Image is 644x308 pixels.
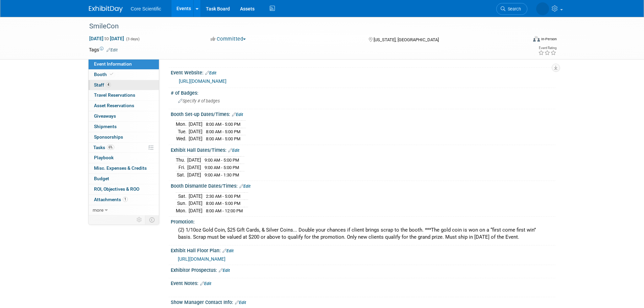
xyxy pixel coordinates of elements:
span: 8:00 AM - 12:00 PM [206,208,243,213]
td: Toggle Event Tabs [145,215,159,224]
td: [DATE] [187,171,201,178]
i: Booth reservation complete [110,72,113,76]
td: [DATE] [189,128,202,135]
td: Sat. [176,171,187,178]
span: Core Scientific [131,6,161,11]
div: Event Website: [171,68,555,76]
button: Committed [208,35,248,43]
a: Edit [219,268,230,273]
span: Playbook [94,155,114,160]
td: Tags [89,46,118,53]
div: Event Rating [538,46,556,50]
span: Search [505,6,521,11]
a: Asset Reservations [89,101,159,111]
td: Mon. [176,121,189,128]
td: Wed. [176,135,189,142]
div: # of Badges: [171,88,555,96]
span: 8:00 AM - 5:00 PM [206,129,240,134]
div: Booth Set-up Dates/Times: [171,109,555,118]
td: Mon. [176,207,189,214]
span: [DATE] [DATE] [89,35,124,42]
a: Event Information [89,59,159,69]
a: Edit [106,48,118,52]
a: Travel Reservations [89,90,159,100]
img: ExhibitDay [89,6,123,13]
span: Asset Reservations [94,103,134,108]
a: [URL][DOMAIN_NAME] [178,256,225,262]
td: Tue. [176,128,189,135]
span: Budget [94,176,109,181]
div: (2) 1/10oz Gold Coin, $25 Gift Cards, & Silver Coins... Double your chances if client brings scra... [176,225,550,243]
a: Attachments1 [89,195,159,205]
a: Edit [232,112,243,117]
span: [US_STATE], [GEOGRAPHIC_DATA] [374,37,439,42]
a: Edit [200,281,211,286]
span: Tasks [93,145,114,150]
a: Shipments [89,122,159,132]
span: 8:00 AM - 5:00 PM [206,136,240,141]
span: 4 [106,82,111,87]
div: Exhibit Hall Dates/Times: [171,145,555,154]
div: Event Format [487,35,557,45]
span: 8:00 AM - 5:00 PM [206,122,240,127]
td: [DATE] [189,121,202,128]
span: 1 [123,197,128,202]
span: 6% [107,145,114,150]
a: Sponsorships [89,132,159,142]
a: Playbook [89,153,159,163]
span: 2:30 AM - 5:00 PM [206,194,240,199]
td: [DATE] [189,200,202,207]
td: [DATE] [187,157,201,164]
a: ROI, Objectives & ROO [89,184,159,194]
span: 9:00 AM - 5:00 PM [205,158,239,163]
div: SmileCon [87,20,517,32]
div: Exhibit Hall Floor Plan: [171,245,555,254]
a: [URL][DOMAIN_NAME] [179,78,226,84]
td: [DATE] [189,207,202,214]
td: Sun. [176,200,189,207]
span: Event Information [94,61,132,67]
a: Edit [228,148,239,153]
div: Promotion: [171,217,555,225]
span: Shipments [94,124,117,129]
img: Alyona Yurchenko [536,2,549,15]
td: Thu. [176,157,187,164]
span: Sponsorships [94,134,123,140]
span: Travel Reservations [94,92,135,98]
span: to [103,36,110,41]
span: 8:00 AM - 5:00 PM [206,201,240,206]
a: Tasks6% [89,143,159,153]
a: Giveaways [89,111,159,121]
td: Sat. [176,192,189,200]
a: Booth [89,70,159,80]
span: 9:00 AM - 1:30 PM [205,172,239,177]
div: Exhibitor Prospectus: [171,265,555,274]
a: Edit [222,248,234,253]
td: [DATE] [189,192,202,200]
a: Budget [89,174,159,184]
div: In-Person [541,37,557,42]
a: Edit [205,71,216,75]
td: [DATE] [189,135,202,142]
span: Staff [94,82,111,88]
a: Staff4 [89,80,159,90]
a: Misc. Expenses & Credits [89,163,159,173]
td: Fri. [176,164,187,171]
a: Edit [235,300,246,305]
span: more [93,207,103,213]
span: Attachments [94,197,128,202]
div: Event Notes: [171,278,555,287]
a: more [89,205,159,215]
span: Specify # of badges [178,98,220,103]
div: Booth Dismantle Dates/Times: [171,181,555,190]
span: 9:00 AM - 5:00 PM [205,165,239,170]
span: (3 days) [125,37,140,41]
a: Search [496,3,527,15]
span: Booth [94,72,115,77]
a: Edit [239,184,251,189]
td: Personalize Event Tab Strip [134,215,145,224]
span: Misc. Expenses & Credits [94,165,147,171]
span: Giveaways [94,113,116,119]
img: Format-Inperson.png [533,36,540,42]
